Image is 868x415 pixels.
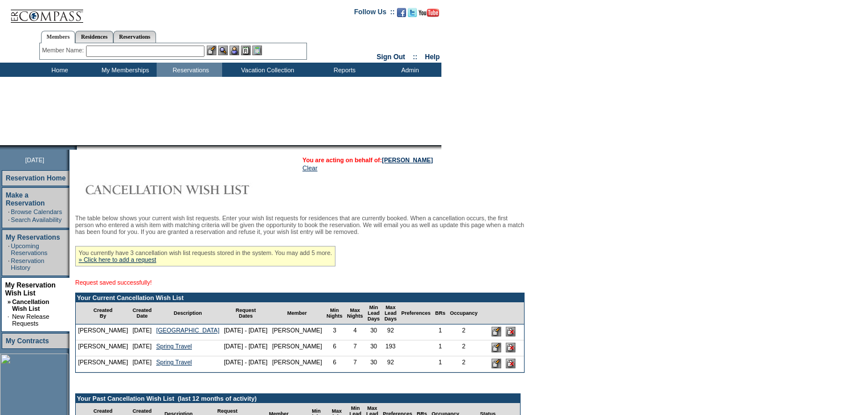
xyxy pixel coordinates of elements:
[345,324,365,340] td: 4
[11,208,62,215] a: Browse Calendars
[270,302,325,324] td: Member
[76,324,130,340] td: [PERSON_NAME]
[413,53,417,61] span: ::
[270,356,325,372] td: [PERSON_NAME]
[506,359,515,368] input: Delete this Request
[448,302,480,324] td: Occupancy
[6,337,49,345] a: My Contracts
[365,340,382,356] td: 30
[382,157,433,163] a: [PERSON_NAME]
[11,243,47,256] a: Upcoming Reservations
[12,298,49,312] a: Cancellation Wish List
[506,343,515,352] input: Delete this Request
[376,53,405,61] a: Sign Out
[26,63,91,77] td: Home
[376,63,441,77] td: Admin
[113,31,156,43] a: Reservations
[207,46,216,55] img: b_edit.gif
[6,191,45,207] a: Make a Reservation
[8,257,10,271] td: ·
[12,313,49,327] a: New Release Requests
[425,53,440,61] a: Help
[41,31,76,43] a: Members
[397,11,406,18] a: Become our fan on Facebook
[433,324,448,340] td: 1
[156,343,192,350] a: Spring Travel
[448,340,480,356] td: 2
[419,11,439,18] a: Subscribe to our YouTube Channel
[302,157,433,163] span: You are acting on behalf of:
[7,298,11,305] b: »
[365,324,382,340] td: 30
[302,165,317,171] a: Clear
[433,340,448,356] td: 1
[222,302,270,324] td: Request Dates
[345,340,365,356] td: 7
[324,302,345,324] td: Min Nights
[75,279,152,286] span: Request saved successfully!
[433,356,448,372] td: 1
[382,302,399,324] td: Max Lead Days
[492,343,501,352] input: Edit this Request
[224,327,268,334] nobr: [DATE] - [DATE]
[382,356,399,372] td: 92
[157,63,222,77] td: Reservations
[230,46,239,55] img: Impersonate
[224,343,268,350] nobr: [DATE] - [DATE]
[76,302,130,324] td: Created By
[492,327,501,336] input: Edit this Request
[448,324,480,340] td: 2
[75,246,335,266] div: You currently have 3 cancellation wish list requests stored in the system. You may add 5 more.
[241,46,251,55] img: Reservations
[345,302,365,324] td: Max Nights
[11,216,62,223] a: Search Availability
[156,327,219,334] a: [GEOGRAPHIC_DATA]
[506,327,515,336] input: Delete this Request
[310,63,376,77] td: Reports
[324,340,345,356] td: 6
[8,243,10,256] td: ·
[75,31,113,43] a: Residences
[218,46,228,55] img: View
[224,359,268,365] nobr: [DATE] - [DATE]
[345,356,365,372] td: 7
[75,178,303,201] img: Cancellation Wish List
[11,257,44,271] a: Reservation History
[76,356,130,372] td: [PERSON_NAME]
[130,324,154,340] td: [DATE]
[270,340,325,356] td: [PERSON_NAME]
[76,340,130,356] td: [PERSON_NAME]
[252,46,262,55] img: b_calculator.gif
[7,313,11,327] td: ·
[382,324,399,340] td: 92
[156,359,192,365] a: Spring Travel
[91,63,157,77] td: My Memberships
[5,281,56,297] a: My Reservation Wish List
[399,302,433,324] td: Preferences
[270,324,325,340] td: [PERSON_NAME]
[324,324,345,340] td: 3
[8,208,10,215] td: ·
[25,157,44,163] span: [DATE]
[130,356,154,372] td: [DATE]
[154,302,222,324] td: Description
[130,302,154,324] td: Created Date
[492,359,501,368] input: Edit this Request
[448,356,480,372] td: 2
[433,302,448,324] td: BRs
[77,145,78,150] img: blank.gif
[73,145,77,150] img: promoShadowLeftCorner.gif
[408,11,417,18] a: Follow us on Twitter
[6,233,60,241] a: My Reservations
[382,340,399,356] td: 193
[365,302,382,324] td: Min Lead Days
[76,293,524,302] td: Your Current Cancellation Wish List
[76,394,520,403] td: Your Past Cancellation Wish List (last 12 months of activity)
[6,174,65,182] a: Reservation Home
[365,356,382,372] td: 30
[222,63,310,77] td: Vacation Collection
[79,256,156,263] a: » Click here to add a request
[419,9,439,17] img: Subscribe to our YouTube Channel
[354,7,395,20] td: Follow Us ::
[42,46,86,55] div: Member Name:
